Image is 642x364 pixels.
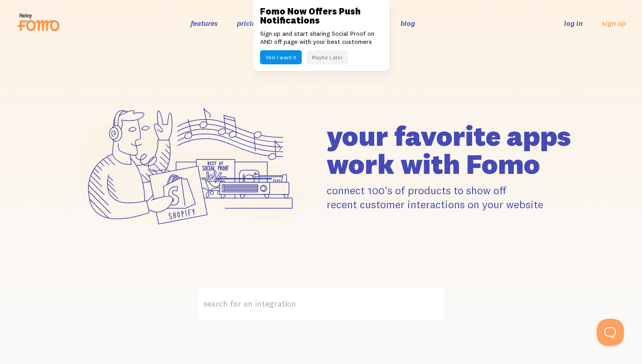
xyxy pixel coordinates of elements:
p: Sign up and start sharing Social Proof on AND off page with your best customers [260,29,382,46]
button: Maybe Later [306,50,348,64]
a: pricing [237,19,260,28]
label: search for an integration [198,287,445,321]
a: features [191,19,218,28]
p: connect 100's of products to show off recent customer interactions on your website [327,183,574,211]
button: Yes! I want it [260,50,302,64]
iframe: Help Scout Beacon - Open [597,319,624,346]
h3: Fomo Now Offers Push Notifications [260,7,382,25]
h1: your favorite apps work with Fomo [327,122,574,178]
a: sign up [602,19,626,28]
a: log in [564,19,583,28]
a: blog [401,19,415,28]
